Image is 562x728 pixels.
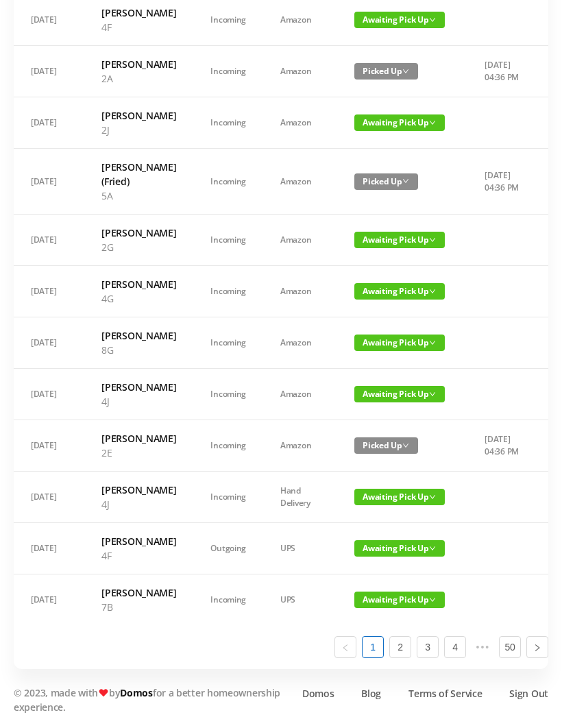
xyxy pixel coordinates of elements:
i: icon: down [402,178,409,184]
p: 5A [101,189,176,203]
td: Amazon [263,369,337,420]
span: ••• [472,636,493,658]
p: 8G [101,343,176,357]
td: Incoming [193,215,263,266]
p: 2G [101,240,176,254]
td: Incoming [193,574,263,625]
a: Sign Out [509,686,548,701]
td: [DATE] [14,369,84,420]
h6: [PERSON_NAME] [101,277,176,291]
i: icon: down [402,68,409,75]
p: 4J [101,497,176,511]
td: Amazon [263,46,337,97]
td: [DATE] 04:36 PM [467,46,539,97]
p: 2E [101,446,176,460]
td: Incoming [193,149,263,215]
td: Hand Delivery [263,472,337,523]
i: icon: left [341,644,350,652]
h6: [PERSON_NAME] [101,328,176,343]
span: Picked Up [354,437,418,454]
h6: [PERSON_NAME] [101,585,176,600]
span: Awaiting Pick Up [354,232,445,248]
li: Previous Page [334,636,356,658]
p: 2A [101,71,176,86]
p: © 2023, made with by for a better homeownership experience. [14,685,288,714]
td: [DATE] [14,46,84,97]
i: icon: down [429,494,436,500]
p: 4J [101,394,176,409]
td: [DATE] [14,574,84,625]
li: 2 [389,636,411,658]
h6: [PERSON_NAME] [101,431,176,446]
td: Amazon [263,266,337,317]
td: [DATE] 04:36 PM [467,420,539,472]
span: Awaiting Pick Up [354,489,445,505]
td: [DATE] 04:36 PM [467,149,539,215]
a: Terms of Service [408,686,482,701]
td: Amazon [263,420,337,472]
li: Next Page [526,636,548,658]
i: icon: right [533,644,541,652]
a: 3 [417,637,438,657]
a: 50 [500,637,520,657]
td: Incoming [193,472,263,523]
p: 2J [101,123,176,137]
td: Amazon [263,97,337,149]
td: [DATE] [14,266,84,317]
h6: [PERSON_NAME] [101,534,176,548]
h6: [PERSON_NAME] (Fried) [101,160,176,189]
td: Incoming [193,317,263,369]
h6: [PERSON_NAME] [101,57,176,71]
td: UPS [263,574,337,625]
i: icon: down [429,339,436,346]
td: Amazon [263,149,337,215]
h6: [PERSON_NAME] [101,5,176,20]
span: Awaiting Pick Up [354,540,445,557]
td: [DATE] [14,215,84,266]
a: Blog [361,686,381,701]
i: icon: down [402,442,409,449]
span: Picked Up [354,63,418,80]
h6: [PERSON_NAME] [101,108,176,123]
h6: [PERSON_NAME] [101,380,176,394]
span: Awaiting Pick Up [354,114,445,131]
p: 4F [101,548,176,563]
i: icon: down [429,16,436,23]
td: [DATE] [14,97,84,149]
a: Domos [120,686,153,699]
td: Incoming [193,46,263,97]
td: Incoming [193,266,263,317]
h6: [PERSON_NAME] [101,226,176,240]
p: 4F [101,20,176,34]
i: icon: down [429,119,436,126]
span: Awaiting Pick Up [354,386,445,402]
li: Next 5 Pages [472,636,493,658]
a: 4 [445,637,465,657]
td: Outgoing [193,523,263,574]
a: Domos [302,686,334,701]
i: icon: down [429,236,436,243]
span: Awaiting Pick Up [354,283,445,300]
span: Awaiting Pick Up [354,335,445,351]
p: 7B [101,600,176,614]
i: icon: down [429,596,436,603]
p: 4G [101,291,176,306]
i: icon: down [429,391,436,398]
td: Incoming [193,97,263,149]
i: icon: down [429,288,436,295]
td: [DATE] [14,420,84,472]
td: Incoming [193,369,263,420]
h6: [PERSON_NAME] [101,483,176,497]
i: icon: down [429,545,436,552]
td: [DATE] [14,149,84,215]
span: Awaiting Pick Up [354,592,445,608]
a: 1 [363,637,383,657]
td: Incoming [193,420,263,472]
li: 1 [362,636,384,658]
td: Amazon [263,215,337,266]
td: UPS [263,523,337,574]
span: Picked Up [354,173,418,190]
td: Amazon [263,317,337,369]
li: 3 [417,636,439,658]
td: [DATE] [14,472,84,523]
